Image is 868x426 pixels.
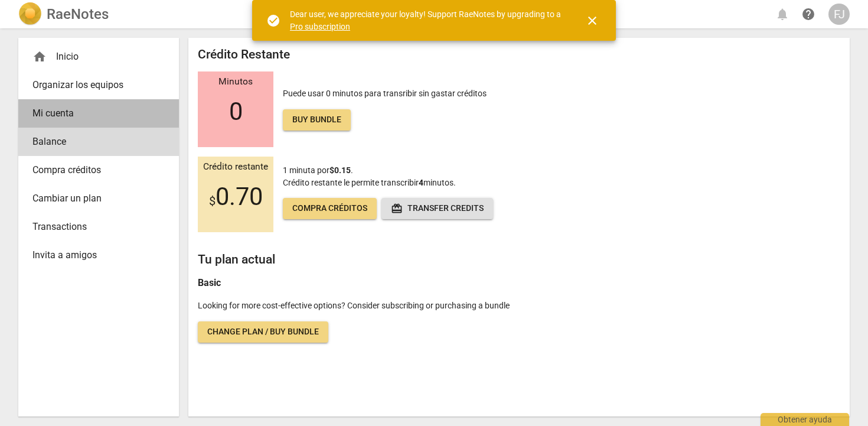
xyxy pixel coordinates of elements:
[18,241,179,269] a: Invita a amigos
[207,326,319,338] span: Change plan / Buy bundle
[18,213,179,241] a: Transactions
[18,2,109,26] a: LogoRaeNotes
[209,183,263,211] span: 0.70
[18,2,42,26] img: Logo
[32,50,155,64] div: Inicio
[801,7,815,21] span: help
[329,165,351,175] b: $0.15
[198,321,328,343] a: Change plan / Buy bundle
[229,97,243,126] span: 0
[18,43,179,71] div: Inicio
[18,71,179,99] a: Organizar los equipos
[391,203,403,214] span: redeem
[18,99,179,128] a: Mi cuenta
[32,248,155,262] span: Invita a amigos
[198,300,840,312] p: Looking for more cost-effective options? Consider subscribing or purchasing a bundle
[32,220,155,234] span: Transactions
[32,163,155,177] span: Compra créditos
[578,6,606,35] button: Cerrar
[381,198,493,219] button: Transfer credits
[585,14,599,28] span: close
[283,165,353,175] span: 1 minuta por .
[32,78,155,92] span: Organizar los equipos
[391,203,484,214] span: Transfer credits
[290,22,350,31] a: Pro subscription
[419,178,423,187] b: 4
[283,178,456,187] span: Crédito restante le permite transcribir minutos.
[798,4,819,25] a: Obtener ayuda
[198,252,840,267] h2: Tu plan actual
[198,77,273,87] div: Minutos
[32,135,155,149] span: Balance
[18,184,179,213] a: Cambiar un plan
[209,194,216,208] span: $
[47,6,109,22] h2: RaeNotes
[283,87,487,131] p: Puede usar 0 minutos para transribir sin gastar créditos
[18,156,179,184] a: Compra créditos
[761,413,849,426] div: Obtener ayuda
[290,8,564,32] div: Dear user, we appreciate your loyalty! Support RaeNotes by upgrading to a
[32,50,47,64] span: home
[198,47,840,62] h2: Crédito Restante
[828,4,850,25] button: FJ
[292,203,367,214] span: Compra créditos
[32,191,155,206] span: Cambiar un plan
[18,128,179,156] a: Balance
[198,162,273,173] div: Crédito restante
[198,277,221,288] b: Basic
[283,109,351,131] a: Buy bundle
[32,106,155,121] span: Mi cuenta
[283,198,377,219] a: Compra créditos
[292,114,341,126] span: Buy bundle
[266,14,280,28] span: check_circle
